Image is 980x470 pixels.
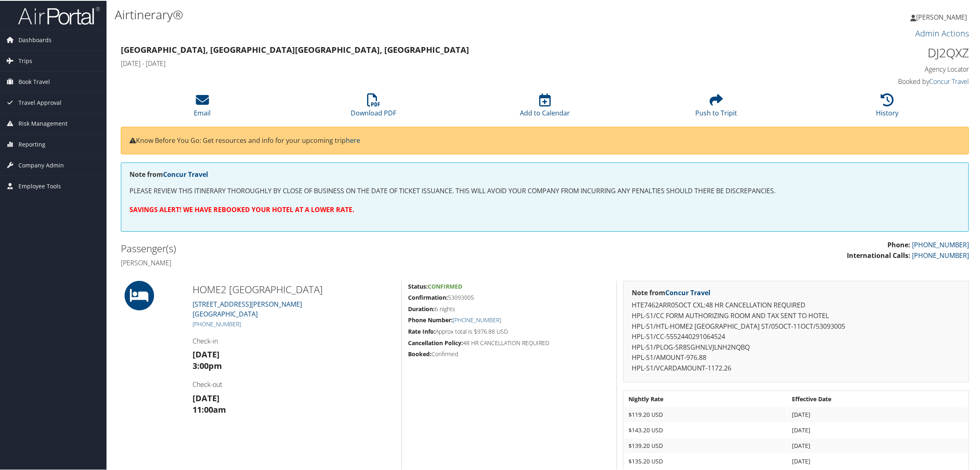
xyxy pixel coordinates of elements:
[788,422,968,437] td: [DATE]
[788,453,968,468] td: [DATE]
[453,315,501,323] a: [PHONE_NUMBER]
[18,154,64,175] span: Company Admin
[912,250,969,259] a: [PHONE_NUMBER]
[129,135,960,145] p: Know Before You Go: Get resources and info for your upcoming trip
[193,359,222,371] strong: 3:00pm
[847,250,910,259] strong: International Calls:
[18,71,50,91] span: Book Travel
[193,348,220,359] strong: [DATE]
[193,319,241,327] a: [PHONE_NUMBER]
[624,422,787,437] td: $143.20 USD
[876,97,899,117] a: History
[115,5,688,23] h1: Airtinerary®
[520,97,570,117] a: Add to Calendar
[18,92,61,112] span: Travel Approval
[408,293,610,301] h5: 53093005
[408,349,431,357] strong: Booked:
[18,50,32,70] span: Trips
[129,169,208,178] strong: Note from
[408,327,436,334] strong: Rate Info:
[408,304,610,312] h5: 6 nights
[408,349,610,357] h5: Confirmed
[121,43,469,54] strong: [GEOGRAPHIC_DATA], [GEOGRAPHIC_DATA] [GEOGRAPHIC_DATA], [GEOGRAPHIC_DATA]
[766,43,969,61] h1: DJ2QXZ
[916,12,967,21] span: [PERSON_NAME]
[766,76,969,85] h4: Booked by
[193,403,226,414] strong: 11:00am
[18,29,52,50] span: Dashboards
[428,282,462,289] span: Confirmed
[193,336,395,345] h4: Check-in
[632,299,960,373] p: HTE7462ARR05OCT CXL:48 HR CANCELLATION REQUIRED HPL-S1/CC FORM AUTHORIZING ROOM AND TAX SENT TO H...
[915,27,969,38] a: Admin Actions
[408,327,610,335] h5: Approx total is $976.88 USD
[887,240,910,249] strong: Phone:
[121,58,754,67] h4: [DATE] - [DATE]
[408,293,448,301] strong: Confirmation:
[408,282,428,289] strong: Status:
[408,338,463,346] strong: Cancellation Policy:
[346,135,360,144] a: here
[788,438,968,452] td: [DATE]
[632,287,710,296] strong: Note from
[129,204,354,213] strong: SAVINGS ALERT! WE HAVE REBOOKED YOUR HOTEL AT A LOWER RATE.
[624,438,787,452] td: $139.20 USD
[194,97,211,117] a: Email
[624,391,787,406] th: Nightly Rate
[408,315,453,323] strong: Phone Number:
[18,133,45,154] span: Reporting
[624,453,787,468] td: $135.20 USD
[695,97,737,117] a: Push to Tripit
[408,304,435,312] strong: Duration:
[129,185,960,196] p: PLEASE REVIEW THIS ITINERARY THOROUGHLY BY CLOSE OF BUSINESS ON THE DATE OF TICKET ISSUANCE. THIS...
[788,391,968,406] th: Effective Date
[121,241,539,255] h2: Passenger(s)
[193,299,302,318] a: [STREET_ADDRESS][PERSON_NAME][GEOGRAPHIC_DATA]
[18,113,68,133] span: Risk Management
[18,5,100,25] img: airportal-logo.png
[193,282,395,296] h2: HOME2 [GEOGRAPHIC_DATA]
[163,169,208,178] a: Concur Travel
[193,379,395,388] h4: Check-out
[766,64,969,73] h4: Agency Locator
[912,240,969,249] a: [PHONE_NUMBER]
[788,407,968,421] td: [DATE]
[929,76,969,85] a: Concur Travel
[18,175,61,196] span: Employee Tools
[408,338,610,346] h5: 48 HR CANCELLATION REQUIRED
[910,4,975,29] a: [PERSON_NAME]
[121,258,539,267] h4: [PERSON_NAME]
[351,97,397,117] a: Download PDF
[624,407,787,421] td: $119.20 USD
[193,392,220,403] strong: [DATE]
[665,287,710,296] a: Concur Travel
